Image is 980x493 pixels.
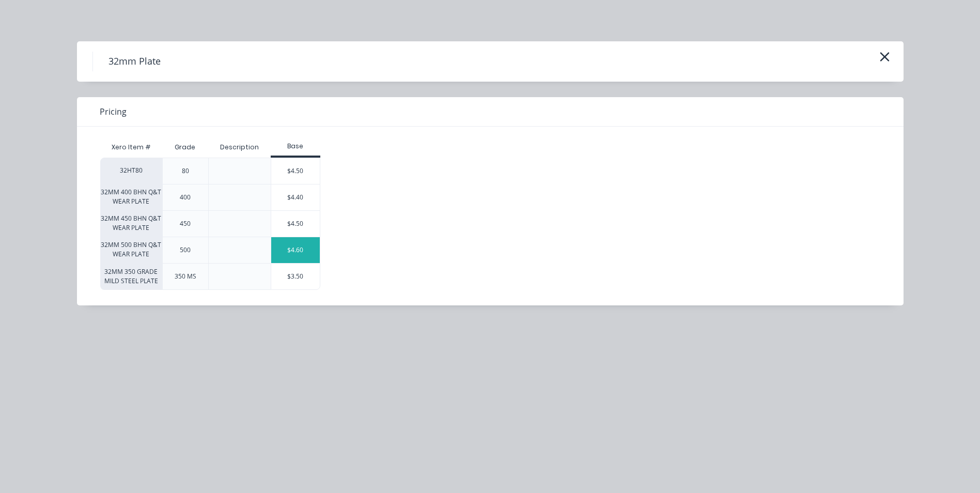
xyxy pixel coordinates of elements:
div: Description [212,134,267,160]
div: Grade [166,134,204,160]
div: $4.40 [271,184,320,210]
div: $4.50 [271,211,320,237]
div: $3.50 [271,264,320,289]
div: 32MM 450 BHN Q&T WEAR PLATE [100,210,162,237]
div: 500 [180,245,191,255]
div: Base [271,142,320,151]
span: Pricing [100,105,127,118]
div: 400 [180,193,191,202]
div: $4.60 [271,237,320,263]
h4: 32mm Plate [92,52,176,71]
div: 450 [180,219,191,228]
div: 350 MS [175,272,196,281]
div: Xero Item # [100,137,162,158]
div: 32HT80 [100,158,162,184]
div: $4.50 [271,158,320,184]
div: 80 [182,166,189,176]
div: 32MM 500 BHN Q&T WEAR PLATE [100,237,162,263]
div: 32MM 350 GRADE MILD STEEL PLATE [100,263,162,290]
div: 32MM 400 BHN Q&T WEAR PLATE [100,184,162,210]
